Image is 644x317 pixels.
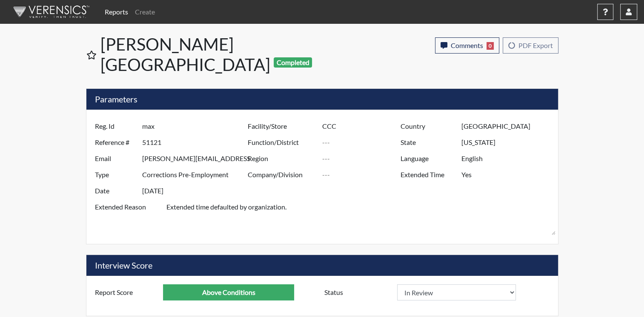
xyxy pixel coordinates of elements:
[322,118,403,134] input: ---
[89,183,142,199] label: Date
[461,150,555,167] input: ---
[318,284,397,300] label: Status
[322,150,403,167] input: ---
[89,134,142,150] label: Reference #
[394,150,461,167] label: Language
[322,134,403,150] input: ---
[132,3,158,20] a: Create
[241,134,322,150] label: Function/District
[461,167,555,183] input: ---
[274,57,312,68] span: Completed
[142,167,250,183] input: ---
[142,134,250,150] input: ---
[241,118,322,134] label: Facility/Store
[435,37,499,54] button: Comments0
[394,118,461,134] label: Country
[394,134,461,150] label: State
[487,42,494,50] span: 0
[394,167,461,183] label: Extended Time
[142,118,250,134] input: ---
[518,41,553,49] span: PDF Export
[100,34,323,75] h1: [PERSON_NAME][GEOGRAPHIC_DATA]
[142,183,250,199] input: ---
[86,255,558,276] h5: Interview Score
[322,167,403,183] input: ---
[503,37,558,54] button: PDF Export
[89,118,142,134] label: Reg. Id
[142,150,250,167] input: ---
[451,41,483,49] span: Comments
[89,150,142,167] label: Email
[461,134,555,150] input: ---
[89,167,142,183] label: Type
[86,89,558,110] h5: Parameters
[241,150,322,167] label: Region
[461,118,555,134] input: ---
[318,284,556,300] div: Document a decision to hire or decline a candiate
[163,284,294,300] input: ---
[241,167,322,183] label: Company/Division
[89,284,163,300] label: Report Score
[89,199,166,235] label: Extended Reason
[101,3,132,20] a: Reports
